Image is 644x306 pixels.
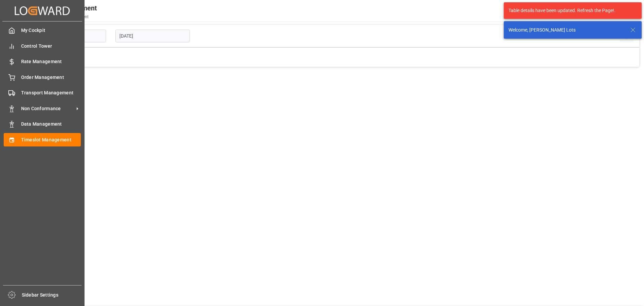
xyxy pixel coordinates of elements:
div: Welcome, [PERSON_NAME] Lots [508,27,624,34]
input: DD-MM-YYYY [115,30,190,42]
span: Rate Management [21,58,81,65]
a: Transport Management [4,86,81,99]
span: Transport Management [21,89,81,96]
a: My Cockpit [4,24,81,37]
span: Timeslot Management [21,136,81,143]
span: Data Management [21,121,81,128]
a: Rate Management [4,55,81,68]
a: Data Management [4,118,81,131]
span: Sidebar Settings [22,292,82,299]
span: Control Tower [21,43,81,50]
span: Order Management [21,74,81,81]
span: My Cockpit [21,27,81,34]
a: Order Management [4,71,81,84]
span: Non Conformance [21,105,74,112]
a: Control Tower [4,39,81,52]
div: Table details have been updated. Refresh the Page!. [508,7,632,14]
a: Timeslot Management [4,133,81,146]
